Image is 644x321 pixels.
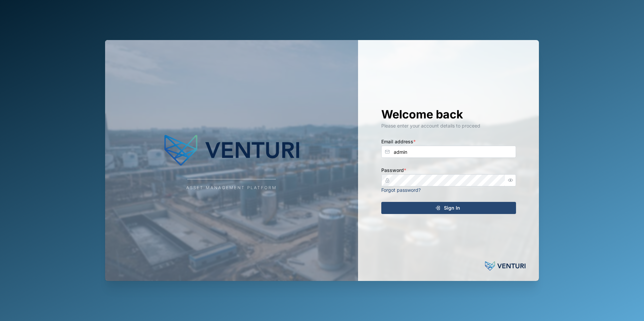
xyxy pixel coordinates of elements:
[381,146,516,158] input: Enter your email
[381,167,406,174] label: Password
[381,202,516,214] button: Sign In
[381,122,516,130] div: Please enter your account details to proceed
[485,259,525,273] img: Powered by: Venturi
[164,130,299,170] img: Company Logo
[381,138,416,145] label: Email address
[381,187,421,193] a: Forgot password?
[186,185,277,191] div: Asset Management Platform
[381,107,516,122] h1: Welcome back
[444,202,460,214] span: Sign In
